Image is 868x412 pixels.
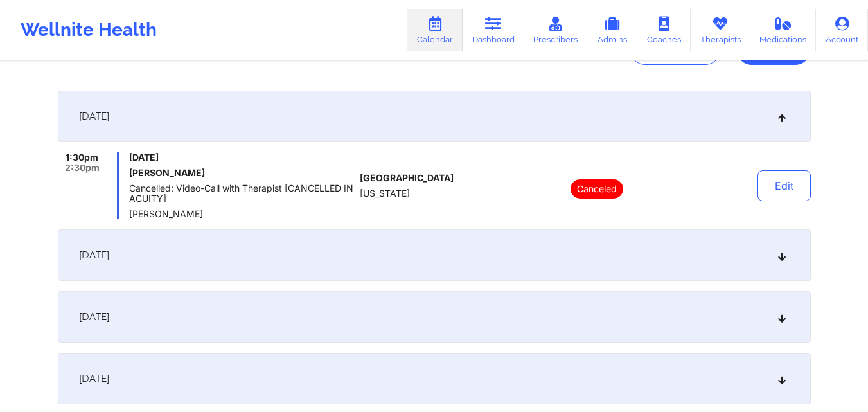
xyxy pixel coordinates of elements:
span: [DATE] [79,310,109,323]
a: Account [816,9,868,51]
span: [GEOGRAPHIC_DATA] [360,173,454,183]
span: [DATE] [79,372,109,385]
p: Canceled [571,179,623,199]
span: [DATE] [79,110,109,123]
span: Cancelled: Video-Call with Therapist [CANCELLED IN ACUITY] [129,183,355,204]
a: Therapists [691,9,750,51]
span: [PERSON_NAME] [129,209,355,219]
button: Edit [757,170,811,201]
a: Calendar [407,9,463,51]
span: [US_STATE] [360,188,410,199]
span: 2:30pm [65,163,100,173]
h6: [PERSON_NAME] [129,168,355,178]
a: Coaches [637,9,691,51]
a: Dashboard [463,9,524,51]
a: Medications [750,9,817,51]
span: [DATE] [129,152,355,163]
a: Admins [587,9,637,51]
span: 1:30pm [66,152,98,163]
a: Prescribers [524,9,588,51]
span: [DATE] [79,249,109,262]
